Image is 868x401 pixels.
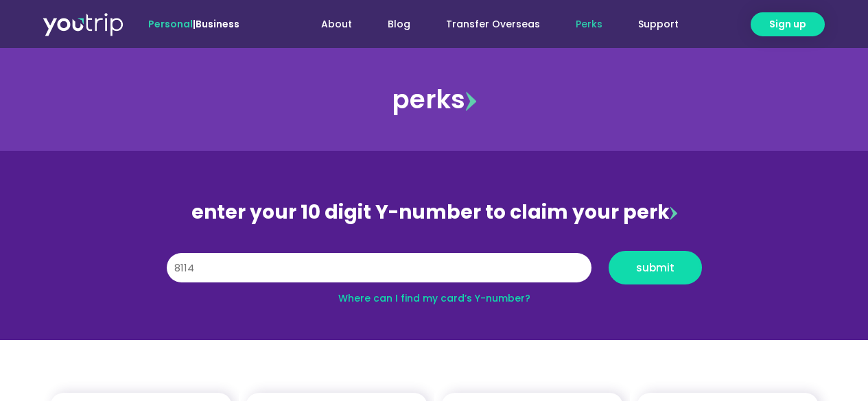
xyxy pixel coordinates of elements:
[370,12,428,37] a: Blog
[609,251,702,284] button: submit
[167,251,702,295] form: Y Number
[148,17,239,31] span: |
[636,263,675,273] span: submit
[428,12,558,37] a: Transfer Overseas
[160,195,709,230] div: enter your 10 digit Y-number to claim your perk
[277,12,696,37] nav: Menu
[196,17,239,31] a: Business
[338,291,530,305] a: Where can I find my card’s Y-number?
[620,12,696,37] a: Support
[558,12,620,37] a: Perks
[751,12,825,36] a: Sign up
[167,253,591,283] input: 10 digit Y-number (e.g. 8123456789)
[769,17,806,32] span: Sign up
[148,17,193,31] span: Personal
[303,12,370,37] a: About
